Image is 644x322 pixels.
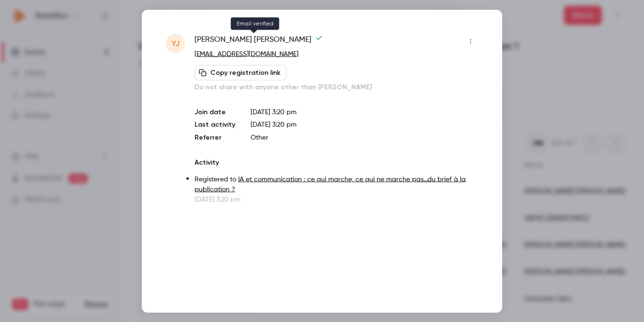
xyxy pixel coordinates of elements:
[195,34,323,49] span: [PERSON_NAME] [PERSON_NAME]
[195,82,478,92] p: Do not share with anyone other than [PERSON_NAME]
[195,174,478,194] p: Registered to
[195,65,287,80] button: Copy registration link
[195,50,299,57] a: [EMAIL_ADDRESS][DOMAIN_NAME]
[195,157,478,167] p: Activity
[172,37,180,49] span: YJ
[195,119,235,130] p: Last activity
[195,176,466,192] a: IA et communication : ce qui marche, ce qui ne marche pas...du brief à la publication ?
[195,132,235,142] p: Referrer
[251,107,478,117] p: [DATE] 3:20 pm
[195,194,478,204] p: [DATE] 3:20 pm
[251,132,478,142] p: Other
[195,107,235,117] p: Join date
[251,121,297,128] span: [DATE] 3:20 pm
